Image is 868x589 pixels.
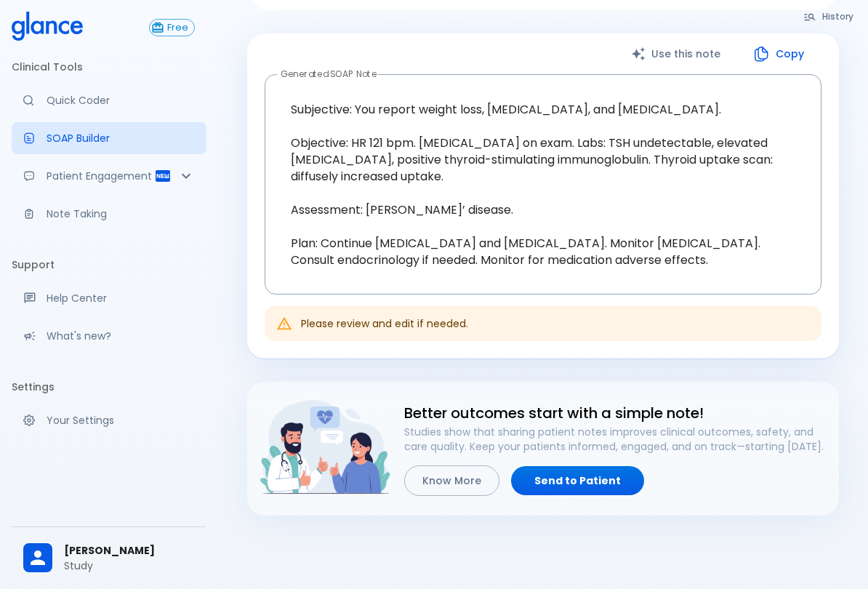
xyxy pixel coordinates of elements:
[149,19,195,36] button: Free
[275,87,811,283] textarea: Subjective: You report weight loss, [MEDICAL_DATA], and [MEDICAL_DATA]. Objective: HR 121 bpm. [M...
[12,247,206,282] li: Support
[47,93,195,108] p: Quick Coder
[12,160,206,192] div: Patient Reports & Referrals
[796,6,862,27] button: History
[12,198,206,230] a: Advanced note-taking
[616,39,738,69] button: Use this note
[47,329,195,343] p: What's new?
[12,404,206,436] a: Manage your settings
[404,465,499,497] button: Know More
[301,310,468,337] div: Please review and edit if needed.
[47,291,195,305] p: Help Center
[404,401,828,425] h6: Better outcomes start with a simple note!
[47,413,195,428] p: Your Settings
[259,393,393,501] img: doctor-and-patient-engagement-HyWS9NFy.png
[12,369,206,404] li: Settings
[12,282,206,314] a: Get help from our support team
[64,558,195,573] p: Study
[47,169,154,183] p: Patient Engagement
[149,19,206,36] a: Click to view or change your subscription
[738,39,821,69] button: Copy
[12,320,206,352] div: Recent updates and feature releases
[12,49,206,84] li: Clinical Tools
[511,466,644,496] a: Send to Patient
[161,23,194,33] span: Free
[12,122,206,154] a: Docugen: Compose a clinical documentation in seconds
[47,207,195,221] p: Note Taking
[64,543,195,558] span: [PERSON_NAME]
[404,425,828,454] p: Studies show that sharing patient notes improves clinical outcomes, safety, and care quality. Kee...
[12,533,206,583] div: [PERSON_NAME]Study
[47,131,195,145] p: SOAP Builder
[12,84,206,116] a: Moramiz: Find ICD10AM codes instantly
